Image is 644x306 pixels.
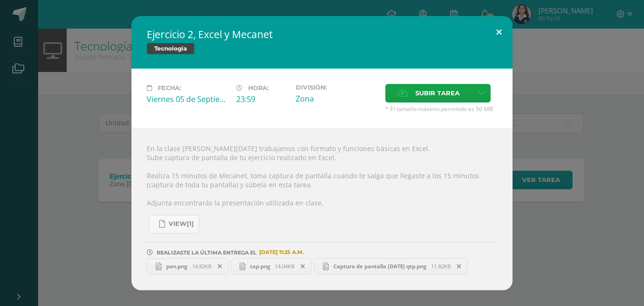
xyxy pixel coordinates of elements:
[131,128,513,290] div: En la clase [PERSON_NAME][DATE] trabajamos con formato y funciones básicas en Excel. Sube captura...
[329,263,431,270] span: Captura de pantalla [DATE] qtp.png
[169,220,194,228] span: view[1]
[212,261,228,272] span: Remover entrega
[296,93,378,104] div: Zona
[295,261,311,272] span: Remover entrega
[245,263,275,270] span: tap.png
[275,263,294,270] span: 14.04KB
[231,258,312,275] a: tap.png 14.04KB
[248,84,269,92] span: Hora:
[314,258,468,275] a: Captura de pantalla [DATE] qtp.png 11.82KB
[147,258,229,275] a: pan.png 14.82KB
[147,28,497,41] h2: Ejercicio 2, Excel y Mecanet
[485,16,513,49] button: Close (Esc)
[257,252,304,253] span: [DATE] 11:25 A.M.
[385,105,497,113] span: * El tamaño máximo permitido es 50 MB
[161,263,192,270] span: pan.png
[431,263,451,270] span: 11.82KB
[192,263,211,270] span: 14.82KB
[147,94,229,104] div: Viernes 05 de Septiembre
[149,215,199,234] a: view[1]
[415,84,460,102] span: Subir tarea
[296,84,378,91] label: División:
[157,249,257,256] span: REALIZASTE LA ÚLTIMA ENTREGA EL
[147,43,194,54] span: Tecnología
[451,261,467,272] span: Remover entrega
[158,84,181,92] span: Fecha:
[236,94,288,104] div: 23:59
